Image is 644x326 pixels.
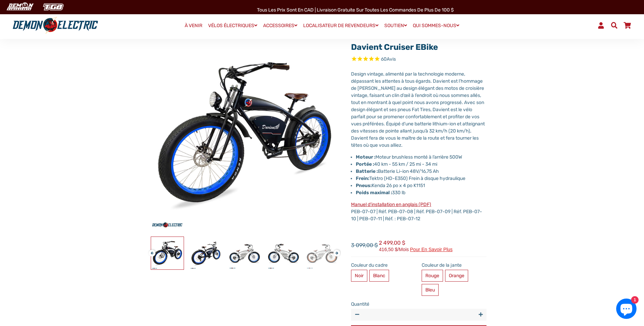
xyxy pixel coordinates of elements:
a: QUI SOMMES-NOUS [410,21,462,30]
a: VÉLOS ÉLECTRIQUES [206,21,260,30]
strong: Portée : [356,161,374,167]
label: Orange [445,270,468,282]
img: Vélo électrique Davient Cruiser - Demon Electric [228,237,261,269]
a: À VENIR [182,21,205,30]
button: Réduire la quantité d’articles d’une unité [351,309,363,321]
img: TGB Canada [39,1,67,13]
span: Avis [387,56,396,62]
img: Vélo électrique Davient Cruiser - Demon Electric [267,237,300,269]
button: Prochain [333,246,337,254]
a: LOCALISATEUR DE REVENDEURS [301,21,381,30]
img: Logo de Demon Electric [10,17,100,34]
font: ACCESSOIRES [263,23,294,28]
strong: Frein: [356,176,369,181]
font: LOCALISATEUR DE REVENDEURS [303,23,375,28]
label: Bleu [422,284,439,296]
a: ACCESSOIRES [261,21,300,30]
button: Précédent [149,246,153,254]
font: SOUTIEN [384,23,404,28]
img: Vélo électrique Davient Cruiser - Demon Electric [151,237,184,269]
strong: Pneus: [356,183,372,188]
strong: Batterie : [356,168,378,174]
a: SOUTIEN [382,21,409,30]
span: 60 avis [381,56,396,62]
span: 3 099,00 $ [351,241,378,249]
input: quantité [351,309,486,321]
a: Davient Cruiser eBike [351,42,438,52]
a: Manuel d’installation en anglais (PDF) [351,202,431,207]
label: Noir [351,270,367,282]
label: Quantité [351,301,486,308]
img: Vélo électrique Davient Cruiser - Demon Electric [306,237,338,269]
img: Vélo électrique Davient Cruiser - Demon Electric [190,237,222,269]
font: Design vintage, alimenté par la technologie moderne, dépassant les attentes à tous égards. Davien... [351,71,485,148]
font: VÉLOS ÉLECTRIQUES [208,23,254,28]
button: Augmenter la quantité d’articles d’une unité [475,309,486,321]
inbox-online-store-chat: Shopify online store chat [614,299,639,321]
strong: Poids maximal : [356,190,392,196]
span: Batterie Li-ion 48V/16,75 Ah [356,168,439,174]
p: 330 lb [356,189,486,196]
span: PEB-07-07 | Réf. PEB-07-08 | Réf. PEB-07-09 | Réf. PEB-07-10 | PEB-07-11 | Réf. : PEB-07-12 [351,202,482,222]
span: Tektro (HD-E350) Frein à disque hydraulique [356,176,465,181]
font: QUI SOMMES-NOUS [413,23,456,28]
span: Moteur brushless monté à l’arrière 500W [375,154,462,160]
label: Rouge [422,270,443,282]
img: Démon électrique [3,1,36,13]
label: Couleur du cadre [351,262,416,269]
span: 40 km - 55 km / 25 mi - 34 mi [356,161,437,167]
strong: Moteur : [356,154,375,160]
span: Tous les prix sont en CAD | Livraison gratuite sur toutes les commandes de plus de 100 $ [257,7,454,13]
label: Blanc [369,270,389,282]
span: Kenda 26 po x 4 po K1151 [356,183,425,188]
span: Noté 4,8 sur 5 étoiles 60 commentaires [351,56,486,63]
label: Couleur de la jante [422,262,487,269]
span: 2 499,00 $ [379,239,453,252]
